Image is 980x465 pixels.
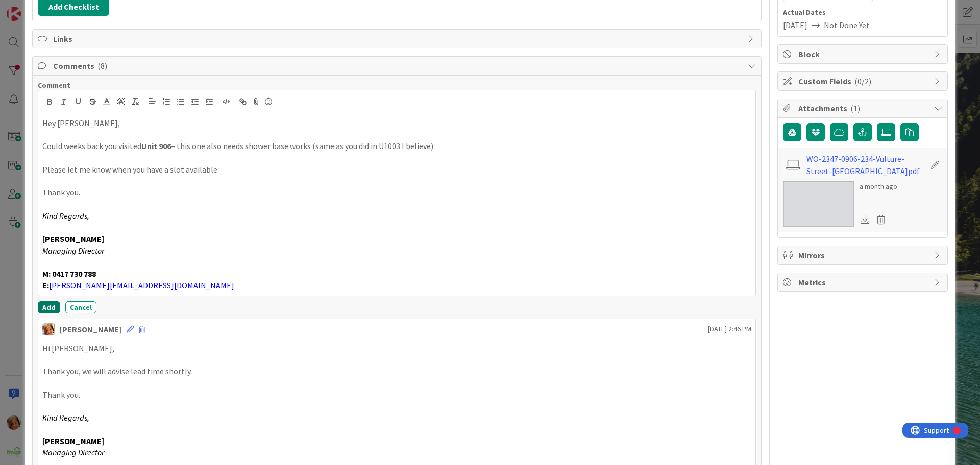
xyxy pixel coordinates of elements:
span: [DATE] 2:46 PM [708,324,751,334]
p: Hi [PERSON_NAME], [42,342,751,354]
div: Download [860,213,871,226]
em: Managing Director [42,246,104,256]
p: Please let me know when you have a slot available. [42,164,751,176]
div: [PERSON_NAME] [60,323,121,335]
button: Cancel [65,301,96,313]
span: Comment [38,81,70,90]
strong: [PERSON_NAME] [42,234,104,244]
button: Add [38,301,60,313]
span: Not Done Yet [824,19,870,31]
span: Actual Dates [783,7,942,18]
img: KD [42,323,55,335]
em: Kind Regards, [42,412,89,423]
p: Hey [PERSON_NAME], [42,117,751,129]
p: Thank you. [42,389,751,401]
p: Could weeks back you visited – this one also needs shower base works (same as you did in U1003 I ... [42,140,751,152]
span: Custom Fields [798,75,929,87]
strong: M: 0417 730 788 [42,268,96,279]
strong: E: [42,280,49,290]
a: WO-2347-0906-234-Vulture-Street-[GEOGRAPHIC_DATA]pdf [806,153,925,177]
span: Comments [53,60,743,72]
span: ( 8 ) [97,61,107,71]
strong: Unit 906 [141,141,171,151]
strong: [PERSON_NAME] [42,436,104,446]
span: Block [798,48,929,60]
em: Managing Director [42,447,104,457]
em: Kind Regards, [42,211,89,221]
span: ( 0/2 ) [854,76,871,86]
span: Metrics [798,276,929,288]
p: Thank you. [42,187,751,199]
div: a month ago [860,181,897,192]
span: Attachments [798,102,929,114]
a: [PERSON_NAME][EMAIL_ADDRESS][DOMAIN_NAME] [49,280,234,290]
span: [DATE] [783,19,807,31]
span: Links [53,33,743,45]
span: Support [21,2,46,14]
span: ( 1 ) [850,103,860,113]
span: Mirrors [798,249,929,261]
p: Thank you, we will advise lead time shortly. [42,365,751,377]
div: 1 [53,4,56,12]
